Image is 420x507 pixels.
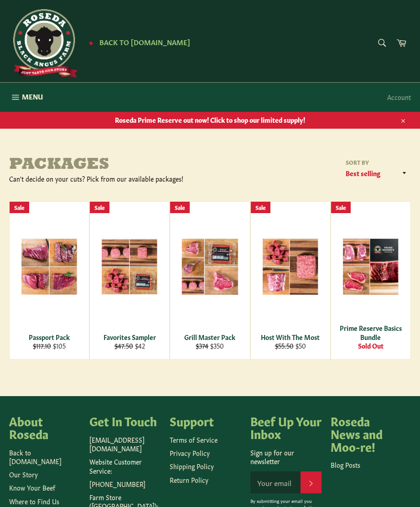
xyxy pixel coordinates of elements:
[342,158,411,166] label: Sort by
[10,202,29,213] div: Sale
[96,341,164,350] div: $42
[170,435,218,444] a: Terms of Service
[9,414,80,439] h4: About Roseda
[101,239,158,295] img: Favorites Sampler
[170,461,214,470] a: Shipping Policy
[331,414,402,452] h4: Roseda News and Moo-re!
[342,238,399,295] img: Prime Reserve Basics Bundle
[331,202,351,213] div: Sale
[331,460,360,469] a: Blog Posts
[99,37,190,47] span: Back to [DOMAIN_NAME]
[170,448,210,457] a: Privacy Policy
[96,333,164,341] div: Favorites Sampler
[9,448,62,465] a: Back to [DOMAIN_NAME]
[89,457,161,475] p: Website Customer Service:
[89,201,170,360] a: Favorites Sampler Favorites Sampler $47.50 $42
[181,238,238,295] img: Grill Master Pack
[337,324,404,341] div: Prime Reserve Basics Bundle
[250,448,321,466] p: Sign up for our newsletter
[33,341,51,350] s: $117.10
[250,201,331,360] a: Host With The Most Host With The Most $55.50 $50
[170,475,208,484] a: Return Policy
[262,238,319,295] img: Host With The Most
[89,435,161,453] p: [EMAIL_ADDRESS][DOMAIN_NAME]
[16,341,83,350] div: $105
[176,333,244,341] div: Grill Master Pack
[84,39,190,46] a: ★ Back to [DOMAIN_NAME]
[9,156,210,174] h1: Packages
[89,479,145,488] a: [PHONE_NUMBER]
[170,414,241,427] h4: Support
[256,341,324,350] div: $50
[170,202,190,213] div: Sale
[9,470,38,479] a: Our Story
[21,238,78,295] img: Passport Pack
[22,92,43,101] span: Menu
[88,39,93,46] span: ★
[9,497,59,506] a: Where to Find Us
[250,414,321,439] h4: Beef Up Your Inbox
[9,483,55,492] a: Know Your Beef
[196,341,208,350] s: $374
[170,201,250,360] a: Grill Master Pack Grill Master Pack $374 $350
[275,341,294,350] s: $55.50
[9,201,89,360] a: Passport Pack Passport Pack $117.10 $105
[251,202,270,213] div: Sale
[383,84,415,110] a: Account
[90,202,109,213] div: Sale
[114,341,133,350] s: $47.50
[9,9,78,78] img: Roseda Beef
[9,174,210,183] div: Can't decide on your cuts? Pick from our available packages!
[250,471,301,493] input: Your email
[337,341,404,350] div: Sold Out
[256,333,324,341] div: Host With The Most
[89,414,161,427] h4: Get In Touch
[176,341,244,350] div: $350
[331,201,411,360] a: Prime Reserve Basics Bundle Prime Reserve Basics Bundle Sold Out
[16,333,83,341] div: Passport Pack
